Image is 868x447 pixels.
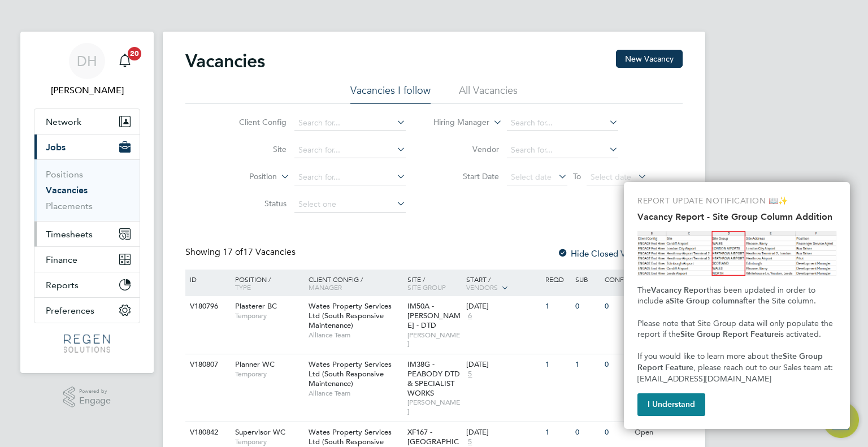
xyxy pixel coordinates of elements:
[637,196,836,207] p: REPORT UPDATE NOTIFICATION 📖✨
[79,396,111,406] span: Engage
[79,387,111,396] span: Powered by
[680,329,779,339] strong: Site Group Report Feature
[235,437,303,446] span: Temporary
[46,280,79,290] span: Reports
[185,50,265,72] h2: Vacancies
[187,354,227,375] div: V180807
[34,335,140,353] a: Go to home page
[651,285,709,295] strong: Vacancy Report
[624,182,850,429] div: Vacancy Report - Site Group Column Addition
[407,283,446,292] span: Site Group
[309,389,402,398] span: Alliance Team
[309,283,342,292] span: Manager
[187,270,227,289] div: ID
[466,360,540,370] div: [DATE]
[187,296,227,317] div: V180796
[407,359,460,398] span: IM38G - PEABODY DTD & SPECIALIST WORKS
[459,84,518,104] li: All Vacancies
[637,393,705,416] button: I Understand
[602,296,631,317] div: 0
[309,359,392,388] span: Wates Property Services Ltd (South Responsive Maintenance)
[405,270,464,297] div: Site /
[637,231,836,276] img: Site Group Column in Vacancy Report
[46,229,93,240] span: Timesheets
[46,254,77,265] span: Finance
[77,54,97,68] span: DH
[542,270,572,289] div: Reqd
[466,428,540,437] div: [DATE]
[637,351,825,372] strong: Site Group Report Feature
[739,296,816,306] span: after the Site column.
[235,359,275,369] span: Planner WC
[46,142,66,153] span: Jobs
[511,172,552,182] span: Select date
[46,185,88,196] a: Vacancies
[294,115,406,131] input: Search for...
[572,422,602,443] div: 0
[46,201,93,211] a: Placements
[294,197,406,212] input: Select one
[227,270,306,297] div: Position /
[632,422,681,443] div: Open
[46,305,94,316] span: Preferences
[637,285,651,295] span: The
[507,142,618,158] input: Search for...
[466,370,474,379] span: 5
[64,335,110,353] img: regensolutions-logo-retina.png
[616,50,683,68] button: New Vacancy
[235,301,277,311] span: Plasterer BC
[637,211,836,222] h2: Vacancy Report - Site Group Column Addition
[46,169,83,180] a: Positions
[235,283,251,292] span: Type
[407,398,461,415] span: [PERSON_NAME]
[34,43,140,97] a: Go to account details
[187,422,227,443] div: V180842
[466,437,474,447] span: 5
[185,246,298,258] div: Showing
[779,329,821,339] span: is activated.
[572,354,602,375] div: 1
[235,311,303,320] span: Temporary
[128,47,141,60] span: 20
[235,370,303,379] span: Temporary
[407,331,461,348] span: [PERSON_NAME]
[306,270,405,297] div: Client Config /
[235,427,285,437] span: Supervisor WC
[637,363,835,384] span: , please reach out to our Sales team at: [EMAIL_ADDRESS][DOMAIN_NAME]
[542,354,572,375] div: 1
[572,270,602,289] div: Sub
[572,296,602,317] div: 0
[424,117,489,128] label: Hiring Manager
[463,270,542,298] div: Start /
[637,319,835,340] span: Please note that Site Group data will only populate the report if the
[212,171,277,183] label: Position
[637,351,783,361] span: If you would like to learn more about the
[309,301,392,330] span: Wates Property Services Ltd (South Responsive Maintenance)
[434,171,499,181] label: Start Date
[223,246,243,258] span: 17 of
[602,422,631,443] div: 0
[309,331,402,340] span: Alliance Team
[570,169,584,184] span: To
[222,117,287,127] label: Client Config
[591,172,631,182] span: Select date
[223,246,296,258] span: 17 Vacancies
[222,198,287,209] label: Status
[466,311,474,321] span: 6
[34,84,140,97] span: Darren Hartman
[466,283,498,292] span: Vendors
[507,115,618,131] input: Search for...
[670,296,739,306] strong: Site Group column
[557,248,658,259] label: Hide Closed Vacancies
[466,302,540,311] div: [DATE]
[542,422,572,443] div: 1
[350,84,431,104] li: Vacancies I follow
[434,144,499,154] label: Vendor
[294,170,406,185] input: Search for...
[542,296,572,317] div: 1
[602,270,631,289] div: Conf
[20,32,154,373] nav: Main navigation
[222,144,287,154] label: Site
[294,142,406,158] input: Search for...
[637,285,818,306] span: has been updated in order to include a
